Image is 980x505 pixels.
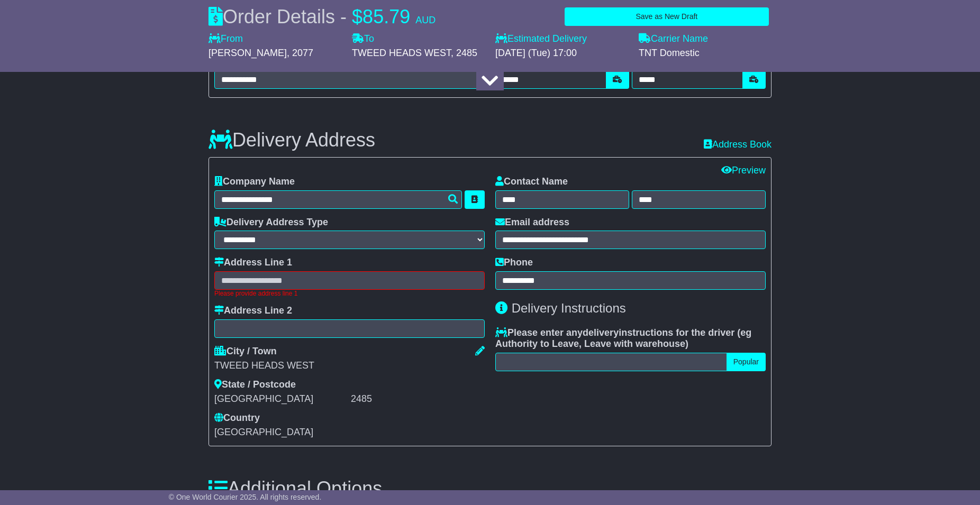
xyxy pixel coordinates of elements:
[214,257,292,269] label: Address Line 1
[352,48,451,58] span: TWEED HEADS WEST
[727,353,766,371] button: Popular
[214,176,295,188] label: Company Name
[704,139,772,150] a: Address Book
[169,493,322,501] span: © One World Courier 2025. All rights reserved.
[415,15,435,25] span: AUD
[495,217,569,228] label: Email address
[214,427,313,437] span: [GEOGRAPHIC_DATA]
[639,33,708,45] label: Carrier Name
[214,412,260,424] label: Country
[512,301,626,315] span: Delivery Instructions
[214,379,296,391] label: State / Postcode
[214,217,328,228] label: Delivery Address Type
[639,48,772,59] div: TNT Domestic
[214,305,292,317] label: Address Line 2
[352,6,362,27] span: $
[495,176,568,188] label: Contact Name
[214,393,348,405] div: [GEOGRAPHIC_DATA]
[208,130,375,151] h3: Delivery Address
[495,327,751,350] span: eg Authority to Leave, Leave with warehouse
[583,327,619,338] span: delivery
[351,393,485,405] div: 2485
[287,48,313,58] span: , 2077
[721,165,766,176] a: Preview
[362,6,410,27] span: 85.79
[565,7,769,26] button: Save as New Draft
[214,360,485,372] div: TWEED HEADS WEST
[208,33,243,45] label: From
[495,257,533,269] label: Phone
[208,5,435,28] div: Order Details -
[208,478,772,499] h3: Additional Options
[214,346,277,357] label: City / Town
[495,48,628,59] div: [DATE] (Tue) 17:00
[495,327,766,350] label: Please enter any instructions for the driver ( )
[451,48,477,58] span: , 2485
[495,33,628,45] label: Estimated Delivery
[214,290,485,297] div: Please provide address line 1
[352,33,374,45] label: To
[208,48,287,58] span: [PERSON_NAME]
